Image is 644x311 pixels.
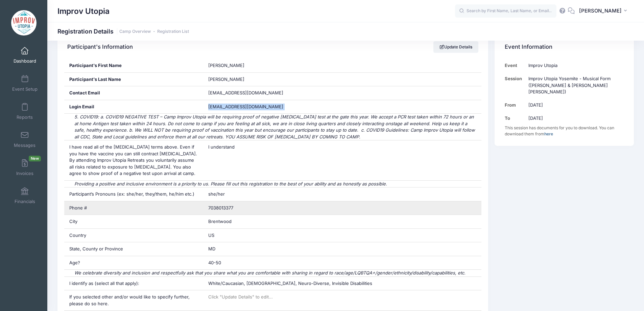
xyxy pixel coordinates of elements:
span: Brentwood [208,219,232,224]
a: here [544,131,553,136]
span: Reports [17,114,33,120]
div: 5. COVID19: a. COVID19 NEGATIVE TEST – Camp Improv Utopia will be requiring proof of negative [ME... [64,114,482,140]
div: Contact Email [64,86,204,100]
span: US [208,232,214,238]
div: Country [64,229,204,242]
a: Update Details [433,41,478,53]
span: [EMAIL_ADDRESS][DOMAIN_NAME] [208,90,283,95]
span: 40-50 [208,260,221,265]
span: Click "Update Details" to edit... [208,294,273,299]
a: InvoicesNew [9,156,41,179]
a: Dashboard [9,43,41,67]
a: Registration List [157,29,189,34]
span: she/her [208,191,225,197]
div: If you selected other and/or would like to specify further, please do so here. [64,290,204,310]
span: Event Setup [12,86,38,92]
td: [DATE] [525,112,624,125]
h1: Improv Utopia [57,3,110,19]
div: City [64,215,204,228]
span: I understand [208,144,235,150]
div: Age? [64,256,204,270]
td: Session [505,72,525,98]
span: New [29,156,41,161]
div: This session has documents for you to download. You can download them from [505,125,624,137]
a: Camp Overview [119,29,151,34]
h4: Participant's Information [67,38,133,57]
span: [EMAIL_ADDRESS][DOMAIN_NAME] [208,104,293,110]
a: Event Setup [9,71,41,95]
div: Participant's First Name [64,59,204,72]
span: Invoices [16,171,33,176]
td: Improv Utopia Yosemite - Musical Form ([PERSON_NAME] & [PERSON_NAME] [PERSON_NAME]) [525,72,624,98]
div: Login Email [64,100,204,114]
span: Messages [14,142,35,148]
td: [DATE] [525,98,624,112]
h4: Event Information [505,38,552,57]
td: To [505,112,525,125]
button: [PERSON_NAME] [575,3,634,19]
span: 7038013377 [208,205,233,210]
span: White/Caucasian, [DEMOGRAPHIC_DATA], Neuro-Diverse, Invisible Disabilities [208,281,372,286]
a: Financials [9,184,41,207]
td: From [505,98,525,112]
div: State, County or Province [64,242,204,256]
span: [PERSON_NAME] [579,7,622,15]
div: Providing a positive and inclusive environment is a priority to us. Please fill out this registra... [64,181,482,187]
a: Reports [9,99,41,123]
input: Search by First Name, Last Name, or Email... [455,4,556,18]
span: Financials [15,199,35,204]
span: [PERSON_NAME] [208,63,244,68]
div: Participant's Last Name [64,73,204,86]
td: Improv Utopia [525,59,624,72]
div: We celebrate diversity and inclusion and respectfully ask that you share what you are comfortable... [64,270,482,276]
span: [PERSON_NAME] [208,76,244,82]
div: Participant’s Pronouns (ex: she/her, they/them, he/him etc.) [64,187,204,201]
div: I have read all of the [MEDICAL_DATA] terms above. Even if you have the vaccine you can still con... [64,140,204,180]
a: Messages [9,128,41,151]
td: Event [505,59,525,72]
div: Phone # [64,201,204,215]
span: MD [208,246,215,251]
h1: Registration Details [57,28,189,35]
span: Dashboard [14,58,36,64]
div: I identify as (select all that apply): [64,277,204,290]
img: Improv Utopia [11,10,37,36]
